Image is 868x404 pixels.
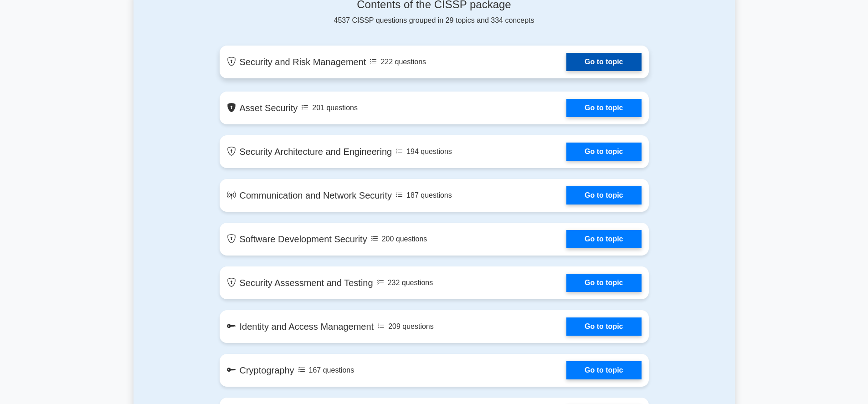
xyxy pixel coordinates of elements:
a: Go to topic [566,186,641,205]
a: Go to topic [566,53,641,71]
a: Go to topic [566,99,641,117]
a: Go to topic [566,317,641,336]
a: Go to topic [566,143,641,161]
a: Go to topic [566,230,641,248]
a: Go to topic [566,361,641,379]
a: Go to topic [566,274,641,292]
